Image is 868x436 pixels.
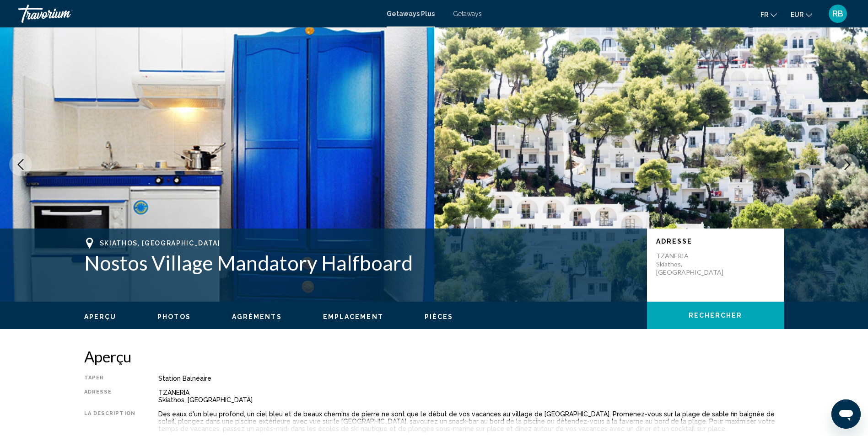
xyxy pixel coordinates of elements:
[425,313,453,320] span: Pièces
[9,153,32,176] button: Previous image
[18,5,377,23] a: Travorium
[232,313,282,320] span: Agréments
[157,313,191,321] button: Photos
[387,10,435,17] a: Getaways Plus
[323,313,383,320] span: Emplacement
[84,313,117,321] button: Aperçu
[791,8,812,21] button: Change currency
[157,313,191,320] span: Photos
[836,153,859,176] button: Next image
[100,239,221,247] span: Skiathos, [GEOGRAPHIC_DATA]
[832,9,843,18] span: RB
[84,251,638,275] h1: Nostos Village Mandatory Halfboard
[826,4,850,23] button: User Menu
[232,313,282,321] button: Agréments
[791,11,803,18] span: EUR
[760,8,777,21] button: Change language
[656,252,729,276] p: TZANERIA Skiathos, [GEOGRAPHIC_DATA]
[84,410,135,432] div: La description
[158,389,784,404] div: TZANERIA Skiathos, [GEOGRAPHIC_DATA]
[453,10,482,17] a: Getaways
[656,238,775,245] p: Adresse
[158,375,784,382] div: Station balnéaire
[689,312,743,319] span: Rechercher
[831,399,861,429] iframe: Bouton de lancement de la fenêtre de messagerie
[84,375,135,382] div: Taper
[84,389,135,404] div: Adresse
[158,410,784,432] div: Des eaux d'un bleu profond, un ciel bleu et de beaux chemins de pierre ne sont que le début de vo...
[84,347,784,366] h2: Aperçu
[323,313,383,321] button: Emplacement
[647,302,784,329] button: Rechercher
[84,313,117,320] span: Aperçu
[760,11,768,18] span: fr
[425,313,453,321] button: Pièces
